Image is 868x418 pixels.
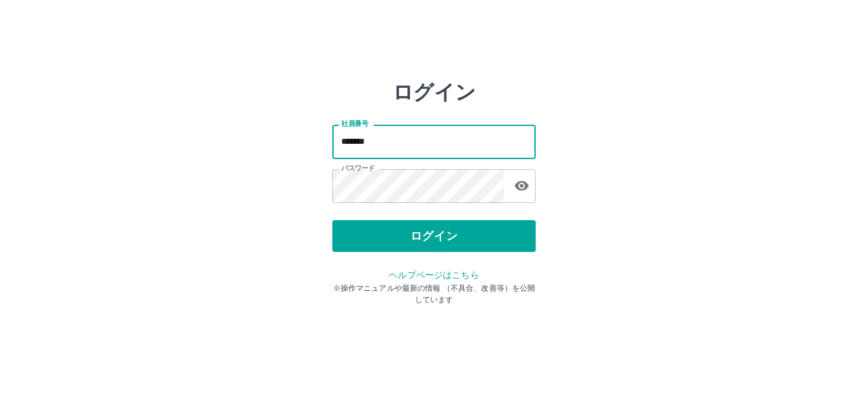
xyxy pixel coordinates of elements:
[341,119,368,129] label: 社員番号
[341,164,375,173] label: パスワード
[332,282,536,305] p: ※操作マニュアルや最新の情報 （不具合、改善等）を公開しています
[389,270,478,280] a: ヘルプページはこちら
[332,220,536,252] button: ログイン
[393,80,476,104] h2: ログイン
